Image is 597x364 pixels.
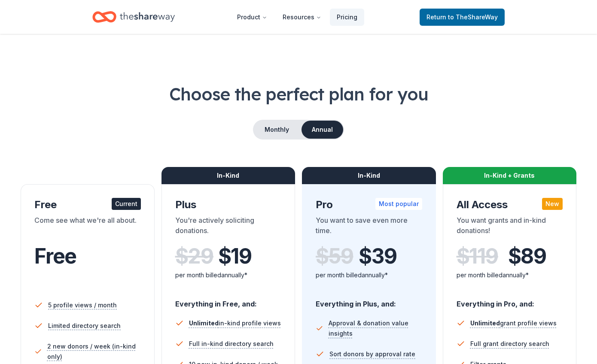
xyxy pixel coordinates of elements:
[508,244,546,268] span: $ 89
[457,270,563,280] div: per month billed annually*
[48,300,117,310] span: 5 profile views / month
[316,198,422,212] div: Pro
[47,341,141,362] span: 2 new donors / week (in-kind only)
[470,319,557,327] span: grant profile views
[21,82,576,106] h1: Choose the perfect plan for you
[316,291,422,309] div: Everything in Plus, and:
[329,318,422,339] span: Approval & donation value insights
[457,215,563,239] div: You want grants and in-kind donations!
[302,167,436,184] div: In-Kind
[443,167,577,184] div: In-Kind + Grants
[175,198,282,212] div: Plus
[375,198,422,210] div: Most popular
[175,270,282,280] div: per month billed annually*
[189,319,219,327] span: Unlimited
[457,291,563,309] div: Everything in Pro, and:
[230,9,274,26] button: Product
[112,198,141,210] div: Current
[254,121,300,139] button: Monthly
[230,7,364,27] nav: Main
[175,291,282,309] div: Everything in Free, and:
[34,243,76,269] span: Free
[175,215,282,239] div: You're actively soliciting donations.
[316,215,422,239] div: You want to save even more time.
[359,244,396,268] span: $ 39
[470,339,549,349] span: Full grant directory search
[34,215,141,239] div: Come see what we're all about.
[448,13,498,21] span: to TheShareWay
[542,198,563,210] div: New
[470,319,500,327] span: Unlimited
[329,349,415,359] span: Sort donors by approval rate
[189,319,281,327] span: in-kind profile views
[34,198,141,212] div: Free
[92,7,175,27] a: Home
[457,198,563,212] div: All Access
[218,244,252,268] span: $ 19
[420,9,505,26] a: Returnto TheShareWay
[48,321,121,331] span: Limited directory search
[302,121,343,139] button: Annual
[189,339,274,349] span: Full in-kind directory search
[316,270,422,280] div: per month billed annually*
[161,167,295,184] div: In-Kind
[330,9,364,26] a: Pricing
[426,12,498,22] span: Return
[276,9,328,26] button: Resources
